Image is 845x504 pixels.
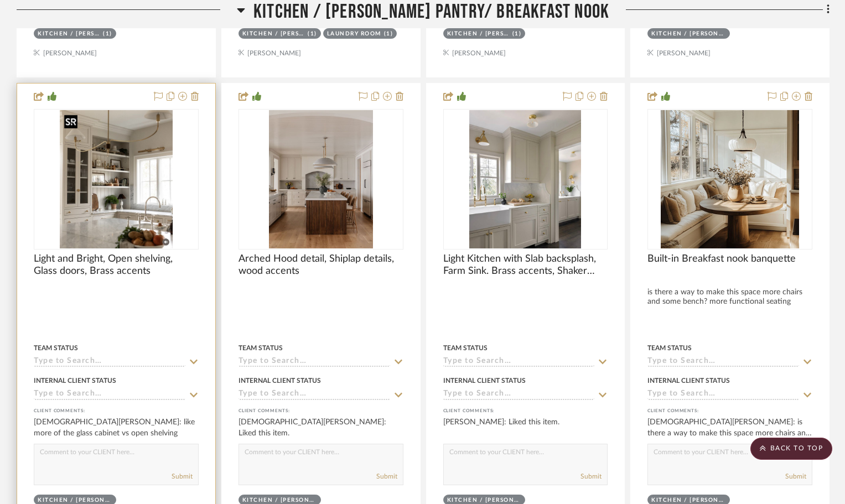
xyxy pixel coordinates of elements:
[647,343,692,353] div: Team Status
[239,417,403,439] div: [DEMOGRAPHIC_DATA][PERSON_NAME]: Liked this item.
[443,389,595,400] input: Type to Search…
[308,30,317,38] div: (1)
[651,30,723,38] div: Kitchen / [PERSON_NAME] Pantry/ Breakfast Nook
[34,417,199,439] div: [DEMOGRAPHIC_DATA][PERSON_NAME]: like more of the glass cabinet vs open shelving
[469,110,581,248] img: Light Kitchen with Slab backsplash, Farm Sink. Brass accents, Shaker Cabinete
[648,110,812,249] div: 0
[239,376,321,386] div: Internal Client Status
[38,30,100,38] div: Kitchen / [PERSON_NAME] Pantry/ Breakfast Nook
[269,110,373,248] img: Arched Hood detail, Shiplap details, wood accents
[444,110,608,249] div: 0
[785,471,806,481] button: Submit
[750,438,832,460] scroll-to-top-button: BACK TO TOP
[239,389,390,400] input: Type to Search…
[60,110,173,248] img: Light and Bright, Open shelving, Glass doors, Brass accents
[580,471,602,481] button: Submit
[647,417,812,439] div: [DEMOGRAPHIC_DATA][PERSON_NAME]: is there a way to make this space more chairs and some bench? mo...
[661,110,799,248] img: Built-in Breakfast nook banquette
[34,376,116,386] div: Internal Client Status
[443,376,526,386] div: Internal Client Status
[384,30,393,38] div: (1)
[443,417,608,439] div: [PERSON_NAME]: Liked this item.
[647,389,799,400] input: Type to Search…
[34,343,78,353] div: Team Status
[447,30,510,38] div: Kitchen / [PERSON_NAME] Pantry/ Breakfast Nook
[34,389,185,400] input: Type to Search…
[443,357,595,367] input: Type to Search…
[239,110,403,249] div: 0
[443,253,608,277] span: Light Kitchen with Slab backsplash, Farm Sink. Brass accents, Shaker Cabinete
[647,357,799,367] input: Type to Search…
[327,30,381,38] div: Laundry Room
[34,357,185,367] input: Type to Search…
[239,343,283,353] div: Team Status
[239,357,390,367] input: Type to Search…
[172,471,193,481] button: Submit
[647,376,730,386] div: Internal Client Status
[34,253,199,277] span: Light and Bright, Open shelving, Glass doors, Brass accents
[512,30,522,38] div: (1)
[647,253,796,265] span: Built-in Breakfast nook banquette
[239,253,403,277] span: Arched Hood detail, Shiplap details, wood accents
[242,30,305,38] div: Kitchen / [PERSON_NAME] Pantry/ Breakfast Nook
[34,110,198,249] div: 0
[443,343,488,353] div: Team Status
[376,471,397,481] button: Submit
[103,30,112,38] div: (1)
